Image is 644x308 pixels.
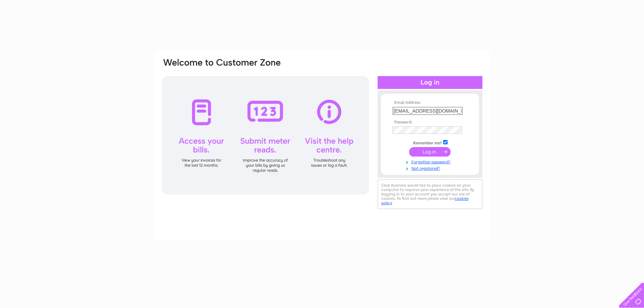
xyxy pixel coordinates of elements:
[392,165,469,171] a: Not registered?
[409,147,451,157] input: Submit
[391,139,469,146] td: Remember me?
[381,196,469,205] a: cookies policy
[391,100,469,105] th: Email Address:
[391,120,469,125] th: Password:
[378,180,482,209] div: Clear Business would like to place cookies on your computer to improve your experience of the sit...
[392,158,469,165] a: Forgotten password?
